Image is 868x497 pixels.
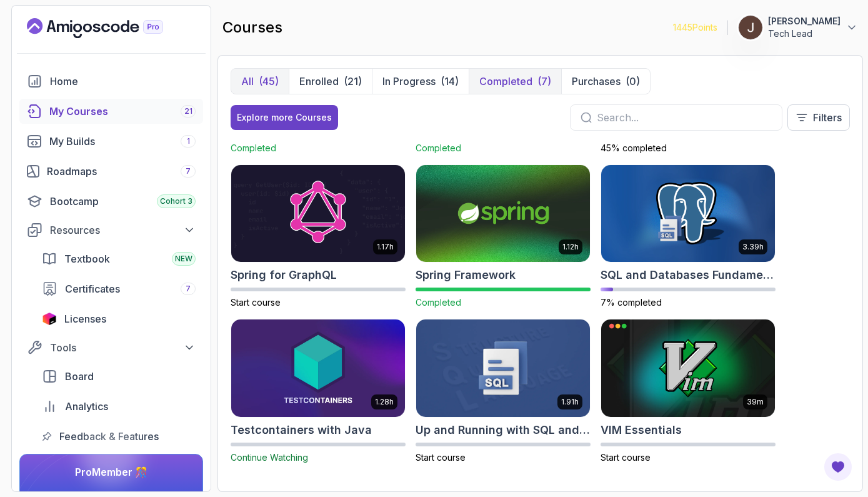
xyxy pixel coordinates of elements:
[50,223,196,238] div: Resources
[47,164,196,179] div: Roadmaps
[382,74,436,89] p: In Progress
[601,143,667,153] span: 45% completed
[597,110,772,125] input: Search...
[738,15,858,40] button: user profile image[PERSON_NAME]Tech Lead
[19,219,203,241] button: Resources
[601,421,682,439] h2: VIM Essentials
[186,284,191,294] span: 7
[34,246,203,271] a: textbook
[416,319,590,417] img: Up and Running with SQL and Databases card
[572,74,621,89] p: Purchases
[469,69,561,94] button: Completed(7)
[375,397,394,407] p: 1.28h
[65,281,120,296] span: Certificates
[64,251,110,266] span: Textbook
[601,452,651,463] span: Start course
[49,134,196,149] div: My Builds
[231,165,405,263] img: Spring for GraphQL card
[34,306,203,331] a: licenses
[377,242,394,252] p: 1.17h
[50,74,196,89] div: Home
[231,266,337,284] h2: Spring for GraphQL
[768,28,841,40] p: Tech Lead
[49,104,196,119] div: My Courses
[50,194,196,209] div: Bootcamp
[231,421,372,439] h2: Testcontainers with Java
[537,74,551,89] div: (7)
[34,394,203,419] a: analytics
[416,266,516,284] h2: Spring Framework
[65,399,108,414] span: Analytics
[231,319,406,464] a: Testcontainers with Java card1.28hTestcontainers with JavaContinue Watching
[34,276,203,301] a: certificates
[787,104,850,131] button: Filters
[673,21,717,34] p: 1445 Points
[19,336,203,359] button: Tools
[441,74,459,89] div: (14)
[65,369,94,384] span: Board
[601,266,776,284] h2: SQL and Databases Fundamentals
[601,297,662,308] span: 7% completed
[19,189,203,214] a: bootcamp
[416,143,461,153] span: Completed
[231,297,281,308] span: Start course
[19,159,203,184] a: roadmaps
[19,129,203,154] a: builds
[187,136,190,146] span: 1
[813,110,842,125] p: Filters
[416,452,466,463] span: Start course
[561,69,650,94] button: Purchases(0)
[231,105,338,130] button: Explore more Courses
[175,254,192,264] span: NEW
[231,452,308,463] span: Continue Watching
[742,242,764,252] p: 3.39h
[823,452,853,482] button: Open Feedback Button
[289,69,372,94] button: Enrolled(21)
[27,18,192,38] a: Landing page
[601,319,775,417] img: VIM Essentials card
[231,143,276,153] span: Completed
[601,164,776,309] a: SQL and Databases Fundamentals card3.39hSQL and Databases Fundamentals7% completed
[34,424,203,449] a: feedback
[160,196,192,206] span: Cohort 3
[42,313,57,325] img: jetbrains icon
[416,164,591,309] a: Spring Framework card1.12hSpring FrameworkCompleted
[19,69,203,94] a: home
[231,319,405,417] img: Testcontainers with Java card
[259,74,279,89] div: (45)
[184,106,192,116] span: 21
[299,74,339,89] p: Enrolled
[626,74,640,89] div: (0)
[186,166,191,176] span: 7
[241,74,254,89] p: All
[747,397,764,407] p: 39m
[34,364,203,389] a: board
[19,99,203,124] a: courses
[416,165,590,263] img: Spring Framework card
[59,429,159,444] span: Feedback & Features
[601,165,775,263] img: SQL and Databases Fundamentals card
[479,74,532,89] p: Completed
[768,15,841,28] p: [PERSON_NAME]
[562,242,579,252] p: 1.12h
[416,297,461,308] span: Completed
[416,421,591,439] h2: Up and Running with SQL and Databases
[237,111,332,124] div: Explore more Courses
[344,74,362,89] div: (21)
[372,69,469,94] button: In Progress(14)
[561,397,579,407] p: 1.91h
[50,340,196,355] div: Tools
[739,16,762,39] img: user profile image
[222,18,282,38] h2: courses
[231,69,289,94] button: All(45)
[64,311,106,326] span: Licenses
